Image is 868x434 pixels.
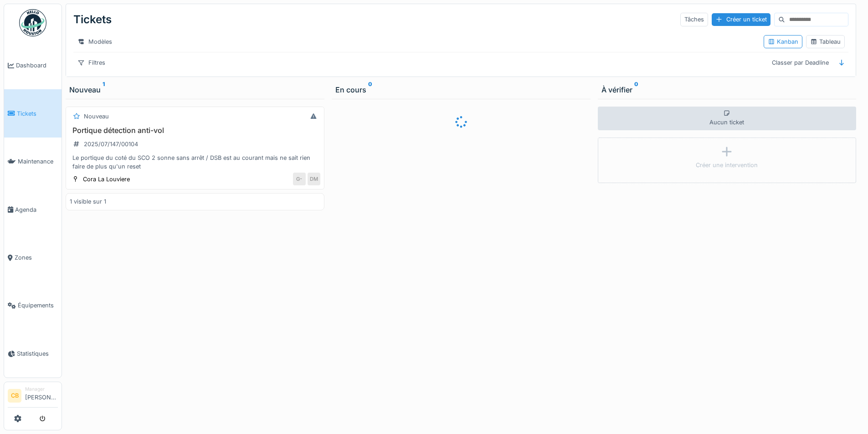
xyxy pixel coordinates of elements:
div: DM [308,173,320,185]
a: Statistiques [4,330,62,378]
div: Créer une intervention [696,161,758,169]
a: Dashboard [4,41,62,89]
sup: 0 [368,84,372,95]
sup: 0 [634,84,638,95]
span: Dashboard [16,61,58,70]
a: Maintenance [4,138,62,185]
div: Le portique du coté du SCO 2 sonne sans arrêt / DSB est au courant mais ne sait rien faire de plu... [70,153,320,171]
span: Maintenance [18,157,58,166]
a: Équipements [4,281,62,329]
a: Zones [4,234,62,281]
img: Badge_color-CXgf-gQk.svg [19,9,46,36]
div: Classer par Deadline [768,56,833,69]
span: Agenda [15,205,58,214]
sup: 1 [103,84,105,95]
span: Zones [15,253,58,262]
h3: Portique détection anti-vol [70,126,320,135]
div: G- [293,173,306,185]
a: Agenda [4,185,62,233]
div: Filtres [73,56,109,69]
span: Statistiques [17,349,58,358]
div: Nouveau [69,84,321,95]
div: Manager [25,386,58,393]
li: [PERSON_NAME] [25,386,58,405]
div: Créer un ticket [712,13,770,26]
div: Cora La Louviere [83,175,130,184]
li: CB [8,389,21,403]
div: 2025/07/147/00104 [84,140,138,148]
div: Kanban [768,37,798,46]
div: Tâches [680,13,708,26]
div: Aucun ticket [598,107,857,130]
div: En cours [335,84,587,95]
div: Tickets [73,8,112,31]
a: CB Manager[PERSON_NAME] [8,386,58,408]
a: Tickets [4,89,62,137]
div: 1 visible sur 1 [70,197,106,206]
div: Tableau [810,37,841,46]
span: Tickets [17,109,58,118]
div: Nouveau [84,112,109,121]
div: À vérifier [601,84,853,95]
div: Modèles [73,35,116,48]
span: Équipements [18,301,58,310]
